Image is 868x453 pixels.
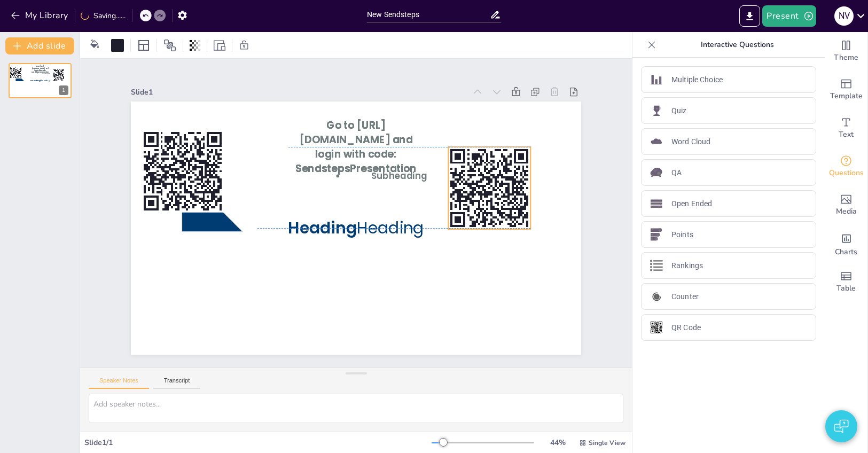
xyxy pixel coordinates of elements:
[671,136,710,147] p: Word Cloud
[671,198,712,209] p: Open Ended
[5,37,74,54] button: Add slide
[825,224,867,263] div: Add charts and graphs
[660,32,814,58] p: Interactive Questions
[834,6,854,26] div: N V
[650,197,663,210] img: Open Ended icon
[589,439,625,447] span: Single View
[81,11,126,21] div: Saving......
[650,104,663,117] img: Quiz icon
[825,186,867,224] div: Add images, graphics, shapes or video
[650,73,663,86] img: Multiple Choice icon
[330,130,372,182] span: Subheading
[671,229,693,240] p: Points
[671,167,682,178] p: QA
[825,263,867,301] div: Add a table
[163,39,176,52] span: Position
[835,246,857,258] span: Charts
[829,167,864,179] span: Questions
[671,322,701,333] p: QR Code
[671,260,703,271] p: Rankings
[836,206,857,217] span: Media
[650,290,663,303] img: Counter icon
[650,259,663,272] img: Rankings icon
[650,228,663,241] img: Points icon
[319,215,378,284] span: Heading
[545,438,570,448] div: 44 %
[671,105,687,116] p: Quiz
[650,166,663,179] img: QA icon
[762,5,816,27] button: Present
[87,40,103,51] div: Background color
[8,7,73,24] button: My Library
[89,377,149,389] button: Speaker Notes
[834,5,854,27] button: N V
[836,283,856,294] span: Table
[825,71,867,109] div: Add ready made slides
[671,291,699,302] p: Counter
[825,32,867,71] div: Change the overall theme
[650,135,663,148] img: Word Cloud icon
[122,50,326,327] div: Slide 1
[301,136,435,308] p: Heading
[830,90,863,102] span: Template
[257,120,361,240] span: Go to [URL][DOMAIN_NAME] and login with code: SendstepsPresentation
[84,438,432,448] div: Slide 1 / 1
[650,321,663,334] img: QR Code icon
[30,79,40,82] span: Heading
[9,63,72,98] div: 1
[212,37,228,54] div: Resize presentation
[834,52,858,64] span: Theme
[59,85,68,95] div: 1
[26,79,54,82] p: Heading
[153,377,201,389] button: Transcript
[367,7,490,22] input: Insert title
[135,37,152,54] div: Layout
[825,147,867,186] div: Get real-time input from your audience
[32,65,49,73] span: Go to [URL][DOMAIN_NAME] and login with code: SendstepsPresentation
[739,5,760,27] button: Export to PowerPoint
[825,109,867,147] div: Add text boxes
[839,129,854,140] span: Text
[671,74,723,85] p: Multiple Choice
